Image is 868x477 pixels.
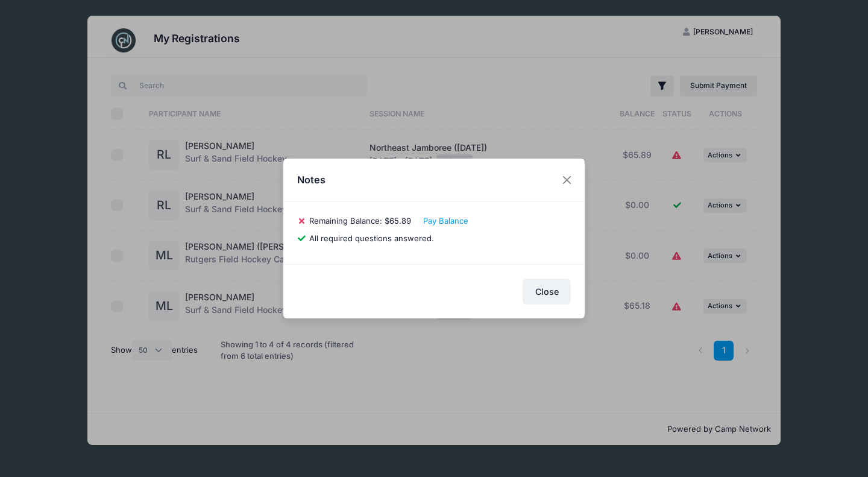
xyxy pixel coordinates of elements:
[556,169,578,191] button: Close
[309,216,382,226] span: Remaining Balance:
[297,172,325,187] h4: Notes
[385,216,411,226] span: $65.89
[309,233,434,243] span: All required questions answered.
[523,279,571,305] button: Close
[423,216,468,226] a: Pay Balance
